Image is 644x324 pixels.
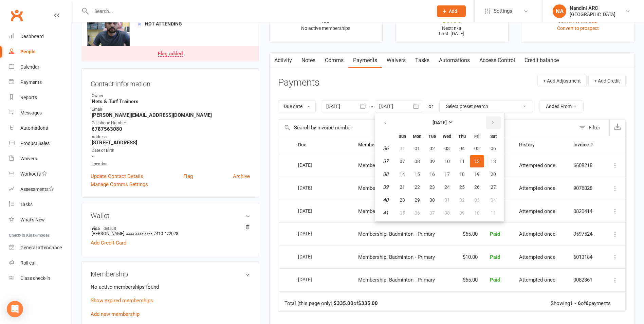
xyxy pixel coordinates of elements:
[298,274,329,285] div: [DATE]
[400,210,405,216] span: 05
[470,194,484,206] button: 03
[491,146,496,151] span: 06
[567,177,603,200] td: 9076828
[20,171,41,177] div: Workouts
[20,64,39,70] div: Calendar
[92,134,250,140] div: Address
[455,194,469,206] button: 02
[298,228,329,239] div: [DATE]
[494,3,512,19] span: Settings
[589,124,600,132] div: Filter
[92,106,250,113] div: Email
[20,49,36,54] div: People
[475,53,520,68] a: Access Control
[410,142,424,155] button: 01
[429,184,435,190] span: 23
[429,172,435,177] span: 16
[449,8,457,14] span: Add
[92,98,250,105] strong: Nets & Turf Trainers
[485,181,502,193] button: 27
[410,53,434,68] a: Tasks
[567,136,603,154] th: Invoice #
[485,142,502,155] button: 06
[459,197,465,203] span: 02
[437,5,466,17] button: Add
[9,105,72,121] a: Messages
[9,151,72,166] a: Waivers
[440,155,454,167] button: 10
[519,277,555,283] span: Attempted once
[9,44,72,59] a: People
[440,181,454,193] button: 24
[410,168,424,180] button: 15
[278,100,316,112] button: Due date
[459,159,465,164] span: 11
[395,142,409,155] button: 31
[399,134,406,139] small: Sunday
[413,134,421,139] small: Monday
[551,301,611,306] div: Showing of payments
[410,155,424,167] button: 08
[425,194,439,206] button: 30
[301,25,350,31] span: No active memberships
[459,184,465,190] span: 25
[455,181,469,193] button: 25
[382,53,410,68] a: Waivers
[91,283,250,291] p: No active memberships found
[278,120,576,136] input: Search by invoice number
[400,172,405,177] span: 14
[443,134,451,139] small: Wednesday
[415,197,420,203] span: 29
[9,271,72,286] a: Class kiosk mode
[434,53,475,68] a: Automations
[425,155,439,167] button: 09
[7,301,23,317] div: Open Intercom Messenger
[400,184,405,190] span: 21
[410,194,424,206] button: 29
[183,172,193,180] a: Flag
[358,185,435,191] span: Membership: Badminton - Primary
[429,159,435,164] span: 09
[20,186,54,192] div: Assessments
[92,120,250,126] div: Cellphone Number
[20,34,44,39] div: Dashboard
[470,168,484,180] button: 19
[586,300,589,306] strong: 6
[425,181,439,193] button: 23
[20,217,45,222] div: What's New
[395,155,409,167] button: 07
[567,200,603,223] td: 0820414
[9,29,72,44] a: Dashboard
[428,102,433,110] div: or
[358,254,435,260] span: Membership: Badminton - Primary
[440,168,454,180] button: 17
[444,197,450,203] span: 01
[474,146,480,151] span: 05
[383,158,388,164] em: 37
[20,141,50,146] div: Product Sales
[513,136,567,154] th: History
[395,168,409,180] button: 14
[451,222,484,246] td: $65.00
[92,126,250,132] strong: 6787563080
[402,17,502,24] div: $0.00
[91,311,140,317] a: Add new membership
[20,245,62,250] div: General attendance
[298,182,329,193] div: [DATE]
[92,153,250,159] strong: -
[474,197,480,203] span: 03
[474,159,480,164] span: 12
[92,226,246,231] strong: visa
[410,207,424,219] button: 06
[91,77,250,88] h3: Contact information
[570,11,615,17] div: [GEOGRAPHIC_DATA]
[358,277,435,283] span: Membership: Badminton - Primary
[519,254,555,260] span: Attempted once
[470,155,484,167] button: 12
[9,75,72,90] a: Payments
[567,154,603,177] td: 6608218
[9,182,72,197] a: Assessments
[458,134,466,139] small: Thursday
[429,197,435,203] span: 30
[89,6,428,16] input: Search...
